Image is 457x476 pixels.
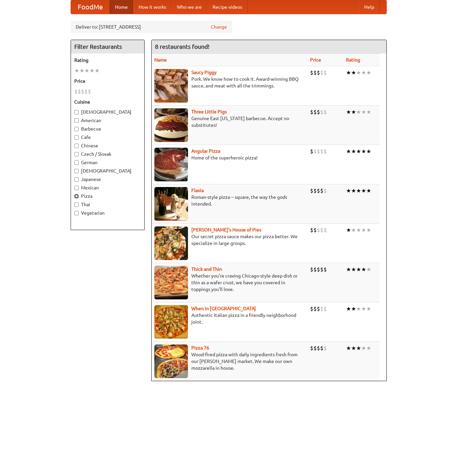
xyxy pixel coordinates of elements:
[74,201,141,208] label: Thai
[74,88,78,95] li: $
[351,187,356,194] li: ★
[356,226,361,234] li: ★
[94,67,100,74] li: ★
[154,194,305,207] p: Roman-style pizza -- square, the way the gods intended.
[310,148,313,155] li: $
[191,148,220,154] a: Angular Pizza
[191,109,227,114] a: Three Little Pigs
[317,69,320,76] li: $
[191,188,204,193] a: Flavia
[323,69,327,76] li: $
[154,272,305,293] p: Whether you're craving Chicago-style deep dish or thin as a wafer crust, we have you covered in t...
[359,0,380,14] a: Help
[81,88,84,95] li: $
[323,305,327,313] li: $
[313,108,317,116] li: $
[366,266,371,273] li: ★
[71,21,232,33] div: Deliver to: [STREET_ADDRESS]
[323,344,327,352] li: $
[317,305,320,313] li: $
[313,305,317,313] li: $
[154,57,167,63] a: Name
[361,305,366,313] li: ★
[361,148,366,155] li: ★
[154,154,305,161] p: Home of the superheroic pizza!
[74,194,79,198] input: Pizza
[84,67,89,74] li: ★
[74,127,79,131] input: Barbecue
[366,148,371,155] li: ★
[351,148,356,155] li: ★
[346,69,351,76] li: ★
[356,69,361,76] li: ★
[154,69,188,103] img: saucy.jpg
[320,69,323,76] li: $
[361,344,366,352] li: ★
[74,117,141,124] label: American
[356,266,361,273] li: ★
[74,57,141,64] h5: Rating
[191,306,256,311] a: When in [GEOGRAPHIC_DATA]
[74,203,79,207] input: Thai
[74,99,141,105] h5: Cuisine
[74,110,79,114] input: [DEMOGRAPHIC_DATA]
[323,108,327,116] li: $
[317,266,320,273] li: $
[356,187,361,194] li: ★
[317,148,320,155] li: $
[366,187,371,194] li: ★
[78,88,81,95] li: $
[317,108,320,116] li: $
[346,108,351,116] li: ★
[154,351,305,371] p: Wood-fired pizza with daily ingredients fresh from our [PERSON_NAME] market. We make our own mozz...
[154,76,305,89] p: Pork. We know how to cook it. Award-winning BBQ sauce, and meat with all the trimmings.
[74,78,141,84] h5: Price
[313,148,317,155] li: $
[172,0,207,14] a: Who we are
[346,266,351,273] li: ★
[346,226,351,234] li: ★
[154,312,305,325] p: Authentic Italian pizza in a friendly neighborhood joint.
[74,144,79,148] input: Chinese
[356,148,361,155] li: ★
[366,305,371,313] li: ★
[74,160,79,165] input: German
[310,344,313,352] li: $
[317,187,320,194] li: $
[74,169,79,173] input: [DEMOGRAPHIC_DATA]
[320,108,323,116] li: $
[366,344,371,352] li: ★
[88,88,91,95] li: $
[155,43,210,50] ng-pluralize: 8 restaurants found!
[71,40,144,53] h4: Filter Restaurants
[74,152,79,156] input: Czech / Slovak
[320,266,323,273] li: $
[323,187,327,194] li: $
[154,226,188,260] img: luigis.jpg
[346,148,351,155] li: ★
[191,227,261,232] a: [PERSON_NAME]'s House of Pies
[154,108,188,142] img: littlepigs.jpg
[320,187,323,194] li: $
[74,159,141,166] label: German
[317,226,320,234] li: $
[133,0,172,14] a: How it works
[154,266,188,299] img: thick.jpg
[154,305,188,339] img: wheninrome.jpg
[317,344,320,352] li: $
[366,108,371,116] li: ★
[74,176,141,183] label: Japanese
[310,266,313,273] li: $
[74,186,79,190] input: Mexican
[351,108,356,116] li: ★
[346,57,360,63] a: Rating
[310,226,313,234] li: $
[191,266,222,272] a: Thick and Thin
[74,184,141,191] label: Mexican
